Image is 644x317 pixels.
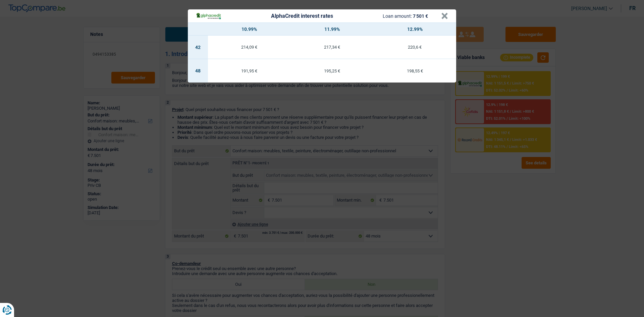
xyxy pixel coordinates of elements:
div: 217,34 € [291,45,374,49]
div: AlphaCredit interest rates [271,13,333,19]
span: Loan amount: [383,13,412,19]
td: 48 [188,59,208,83]
th: 12.99% [373,23,456,36]
div: 220,6 € [373,45,456,49]
div: 195,25 € [291,69,374,73]
img: AlphaCredit [196,12,221,20]
td: 42 [188,36,208,59]
th: 11.99% [291,23,374,36]
div: 198,55 € [373,69,456,73]
th: 10.99% [208,23,291,36]
button: × [441,13,448,19]
div: 191,95 € [208,69,291,73]
span: 7 501 € [413,13,428,19]
div: 214,09 € [208,45,291,49]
